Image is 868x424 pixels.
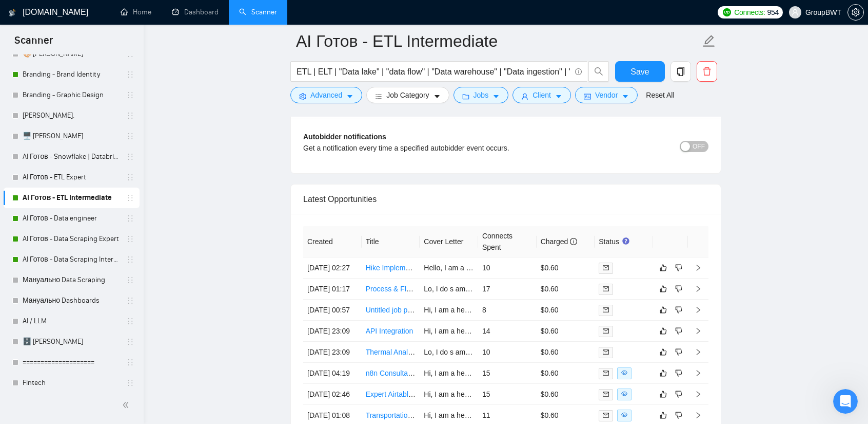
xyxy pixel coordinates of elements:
td: $0.60 [537,300,595,321]
span: mail [603,349,609,355]
a: AI / LLM [23,311,120,331]
a: homeHome [121,8,151,16]
a: Мануально Dashboards [23,290,120,311]
span: holder [126,276,134,284]
th: Status [595,226,653,257]
td: $0.60 [537,257,595,279]
th: Created [303,226,362,257]
a: Fintech [23,373,120,393]
span: dislike [675,369,682,377]
button: dislike [673,409,685,421]
input: Search Freelance Jobs... [297,65,570,78]
span: folder [462,93,469,100]
button: dislike [673,262,685,274]
td: $0.60 [537,342,595,363]
iframe: Intercom live chat [833,389,858,414]
span: like [660,285,667,293]
button: copy [670,61,691,82]
a: AI Готов - ETL Expert [23,167,120,188]
span: delete [697,67,717,76]
td: Thermal Analysis of Motor and Electronics Enclosure [362,342,420,363]
a: 🖥️ [PERSON_NAME] [23,126,120,146]
a: API Integration [366,327,413,335]
span: right [695,391,702,398]
span: Scanner [6,33,61,54]
span: Advanced [310,89,342,101]
td: 17 [478,279,537,300]
button: like [657,262,669,274]
span: right [695,327,702,335]
span: mail [603,370,609,376]
span: 954 [767,7,779,18]
a: Branding - Brand Identity [23,64,120,85]
span: like [660,411,667,419]
span: holder [126,173,134,181]
span: Save [630,65,649,78]
span: Job Category [386,89,429,101]
span: caret-down [492,93,500,100]
span: right [695,285,702,292]
span: dislike [675,264,682,272]
a: Мануально Data Scraping [23,270,120,290]
a: setting [847,8,864,16]
button: delete [697,61,717,82]
button: search [588,61,609,82]
button: like [657,388,669,400]
span: info-circle [575,68,582,75]
span: like [660,327,667,335]
button: folderJobscaret-down [453,87,509,103]
span: eye [621,391,627,397]
span: right [695,412,702,419]
td: n8n Consultant for 1:1 [362,363,420,384]
td: [DATE] 02:46 [303,384,362,405]
span: caret-down [622,93,629,100]
td: [DATE] 01:17 [303,279,362,300]
div: Tooltip anchor [621,236,630,246]
a: searchScanner [239,8,277,16]
td: [DATE] 00:57 [303,300,362,321]
a: Transportation Booking App using Airtable. [366,411,501,419]
a: Process & Flow Map Architect (Campaign & Systems Mapping) [366,285,566,293]
span: Vendor [595,89,618,101]
span: edit [702,34,716,48]
span: user [521,93,528,100]
td: Process & Flow Map Architect (Campaign & Systems Mapping) [362,279,420,300]
a: Reset All [646,89,674,101]
a: Thermal Analysis of Motor and Electronics Enclosure [366,348,534,356]
span: mail [603,412,609,418]
span: mail [603,265,609,271]
span: dislike [675,390,682,398]
a: ==================== [23,352,120,373]
a: AI Готов - Data Scraping Intermediate [23,249,120,270]
span: mail [603,391,609,397]
span: caret-down [346,93,353,100]
span: dislike [675,285,682,293]
span: right [695,306,702,314]
button: dislike [673,346,685,358]
button: like [657,325,669,337]
button: userClientcaret-down [512,87,571,103]
button: idcardVendorcaret-down [575,87,638,103]
span: bars [375,93,382,100]
span: holder [126,91,134,99]
td: [DATE] 23:09 [303,342,362,363]
span: holder [126,112,134,120]
a: AI Готов - Data engineer [23,208,120,229]
img: logo [9,5,16,21]
span: like [660,306,667,314]
th: Cover Letter [420,226,478,257]
span: like [660,264,667,272]
th: Title [362,226,420,257]
button: like [657,409,669,421]
span: dislike [675,411,682,419]
button: dislike [673,304,685,316]
td: 15 [478,363,537,384]
td: Expert Airtable &amp; Automation Developer for Advanced Content &amp; Events System [362,384,420,405]
button: Save [615,61,665,82]
td: 10 [478,257,537,279]
span: holder [126,70,134,79]
td: Untitled job post Automation Engineer Needed [362,300,420,321]
span: holder [126,379,134,387]
a: [PERSON_NAME]. [23,105,120,126]
a: dashboardDashboard [172,8,219,16]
